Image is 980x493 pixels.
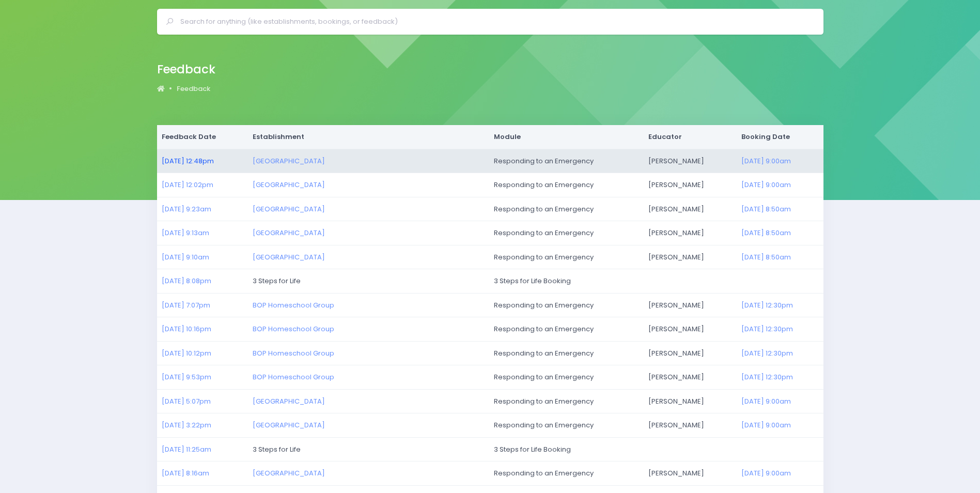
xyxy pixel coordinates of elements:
a: [DATE] 8:50am [741,228,791,238]
td: Responding to an Emergency [489,341,643,365]
th: Establishment [247,125,489,149]
a: [DATE] 9:00am [741,180,791,190]
a: [DATE] 9:00am [741,420,791,430]
a: Feedback [177,84,210,94]
a: [GEOGRAPHIC_DATA] [253,204,325,214]
a: [DATE] 12:30pm [741,300,793,310]
a: [DATE] 9:00am [741,396,791,406]
td: Responding to an Emergency [489,197,643,221]
a: [DATE] 8:50am [741,204,791,214]
a: [DATE] 8:08pm [162,276,211,286]
td: [PERSON_NAME] [643,317,736,342]
a: BOP Homeschool Group [253,300,334,310]
a: BOP Homeschool Group [253,324,334,334]
a: [DATE] 12:30pm [741,372,793,382]
td: [PERSON_NAME] [643,389,736,413]
a: [DATE] 10:16pm [162,324,211,334]
span: 3 Steps for Life [253,276,301,286]
span: 3 Steps for Life [253,444,301,454]
a: [GEOGRAPHIC_DATA] [253,180,325,190]
a: [GEOGRAPHIC_DATA] [253,228,325,238]
td: Responding to an Emergency [489,173,643,197]
td: 3 Steps for Life Booking [489,269,823,294]
a: [DATE] 3:22pm [162,420,211,430]
td: [PERSON_NAME] [643,413,736,438]
a: [DATE] 11:25am [162,444,211,454]
a: [DATE] 12:02pm [162,180,213,190]
a: [DATE] 8:50am [741,252,791,262]
a: [GEOGRAPHIC_DATA] [253,156,325,166]
a: [DATE] 9:23am [162,204,211,214]
td: [PERSON_NAME] [643,173,736,197]
a: [GEOGRAPHIC_DATA] [253,252,325,262]
th: Booking Date [736,125,823,149]
td: [PERSON_NAME] [643,365,736,390]
a: [DATE] 5:07pm [162,396,211,406]
a: BOP Homeschool Group [253,348,334,358]
td: [PERSON_NAME] [643,293,736,317]
a: [GEOGRAPHIC_DATA] [253,420,325,430]
td: [PERSON_NAME] [643,245,736,269]
td: [PERSON_NAME] [643,221,736,245]
td: 3 Steps for Life Booking [489,437,823,461]
td: Responding to an Emergency [489,413,643,438]
td: Responding to an Emergency [489,389,643,413]
a: [DATE] 12:30pm [741,348,793,358]
a: [DATE] 10:12pm [162,348,211,358]
td: Responding to an Emergency [489,245,643,269]
td: [PERSON_NAME] [643,197,736,221]
input: Search for anything (like establishments, bookings, or feedback) [180,14,809,29]
a: BOP Homeschool Group [253,372,334,382]
a: [GEOGRAPHIC_DATA] [253,468,325,478]
a: [DATE] 12:30pm [741,324,793,334]
a: [DATE] 9:00am [741,156,791,166]
a: [DATE] 8:16am [162,468,209,478]
a: [DATE] 12:48pm [162,156,214,166]
th: Module [489,125,643,149]
a: [DATE] 9:10am [162,252,209,262]
h2: Feedback [157,63,215,76]
td: Responding to an Emergency [489,221,643,245]
a: [DATE] 9:00am [741,468,791,478]
a: [DATE] 9:53pm [162,372,211,382]
th: Educator [643,125,736,149]
td: Responding to an Emergency [489,365,643,390]
td: [PERSON_NAME] [643,149,736,173]
a: [DATE] 9:13am [162,228,209,238]
td: [PERSON_NAME] [643,461,736,486]
td: Responding to an Emergency [489,149,643,173]
a: [DATE] 7:07pm [162,300,210,310]
td: Responding to an Emergency [489,293,643,317]
td: Responding to an Emergency [489,461,643,486]
a: [GEOGRAPHIC_DATA] [253,396,325,406]
th: Feedback Date [157,125,247,149]
td: Responding to an Emergency [489,317,643,342]
td: [PERSON_NAME] [643,341,736,365]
